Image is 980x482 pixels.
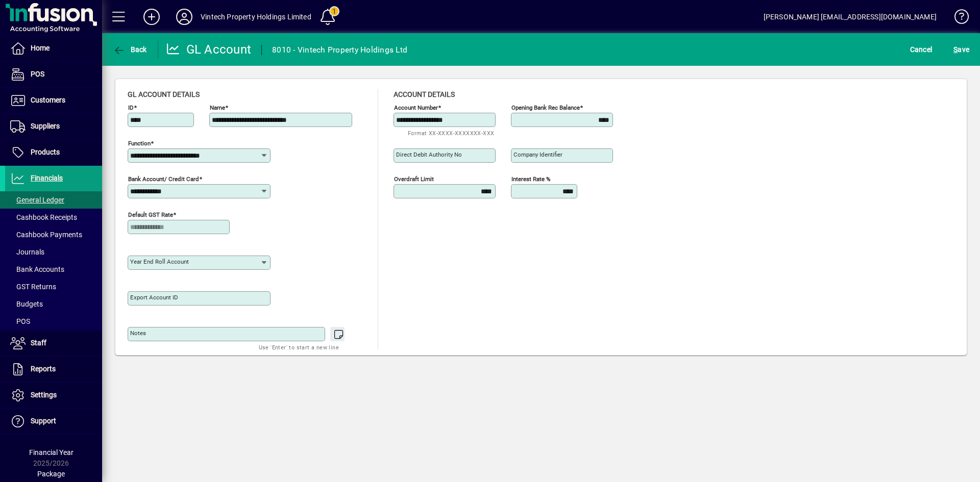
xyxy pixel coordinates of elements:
[31,365,56,373] span: Reports
[128,90,200,98] span: GL account details
[513,151,562,158] mat-label: Company identifier
[5,331,102,356] a: Staff
[10,265,64,273] span: Bank Accounts
[5,278,102,295] a: GST Returns
[128,140,151,147] mat-label: Function
[113,45,147,54] span: Back
[10,248,44,256] span: Journals
[511,175,550,183] mat-label: Interest rate %
[10,213,77,221] span: Cashbook Receipts
[10,300,43,308] span: Budgets
[37,470,65,478] span: Package
[5,313,102,330] a: POS
[5,62,102,87] a: POS
[31,391,57,399] span: Settings
[5,114,102,139] a: Suppliers
[5,191,102,209] a: General Ledger
[951,40,972,59] button: Save
[31,148,60,156] span: Products
[210,104,225,111] mat-label: Name
[31,417,56,425] span: Support
[135,8,168,26] button: Add
[110,40,150,59] button: Back
[130,294,178,301] mat-label: Export account ID
[908,40,935,59] button: Cancel
[394,90,455,98] span: Account details
[953,41,969,58] span: ave
[953,45,958,54] span: S
[166,41,252,58] div: GL Account
[128,175,199,183] mat-label: Bank Account/ Credit card
[128,104,134,111] mat-label: ID
[5,140,102,165] a: Products
[31,122,60,130] span: Suppliers
[31,96,65,104] span: Customers
[10,283,56,291] span: GST Returns
[168,8,201,26] button: Profile
[5,88,102,113] a: Customers
[5,243,102,261] a: Journals
[31,70,44,78] span: POS
[5,383,102,408] a: Settings
[29,448,73,456] span: Financial Year
[201,9,311,25] div: Vintech Property Holdings Limited
[10,196,64,204] span: General Ledger
[5,295,102,313] a: Budgets
[5,409,102,434] a: Support
[511,104,580,111] mat-label: Opening bank rec balance
[259,341,339,353] mat-hint: Use 'Enter' to start a new line
[31,44,50,52] span: Home
[31,339,46,347] span: Staff
[10,231,82,239] span: Cashbook Payments
[5,261,102,278] a: Bank Accounts
[5,357,102,382] a: Reports
[910,41,933,58] span: Cancel
[31,174,63,182] span: Financials
[394,175,434,183] mat-label: Overdraft limit
[5,209,102,226] a: Cashbook Receipts
[272,42,407,58] div: 8010 - Vintech Property Holdings Ltd
[5,226,102,243] a: Cashbook Payments
[396,151,462,158] mat-label: Direct debit authority no
[130,329,146,337] mat-label: Notes
[130,258,189,265] mat-label: Year end roll account
[128,211,173,218] mat-label: Default GST rate
[764,9,937,25] div: [PERSON_NAME] [EMAIL_ADDRESS][DOMAIN_NAME]
[5,36,102,61] a: Home
[947,2,967,35] a: Knowledge Base
[102,40,158,59] app-page-header-button: Back
[394,104,438,111] mat-label: Account number
[408,127,494,139] mat-hint: Format XX-XXXX-XXXXXXX-XXX
[10,317,30,325] span: POS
